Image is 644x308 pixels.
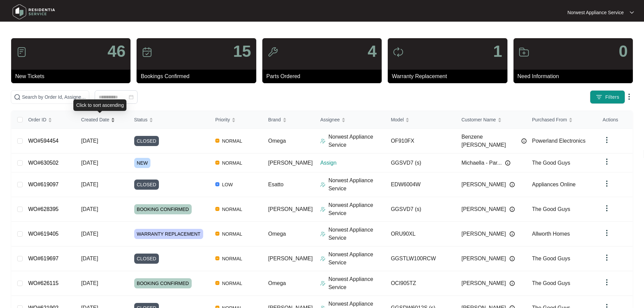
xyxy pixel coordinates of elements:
span: WARRANTY REPLACEMENT [134,229,203,239]
th: Created Date [76,111,129,129]
span: NORMAL [219,230,245,238]
img: dropdown arrow [603,254,611,262]
span: Appliances Online [532,182,576,187]
span: Order ID [28,116,46,123]
img: icon [393,47,404,57]
span: [PERSON_NAME] [461,205,506,213]
span: Customer Name [461,116,496,123]
img: Info icon [509,256,515,261]
span: Filters [605,94,619,101]
span: BOOKING CONFIRMED [134,278,192,288]
span: NORMAL [219,137,245,145]
td: OF910FX [385,129,456,153]
span: The Good Guys [532,206,570,212]
p: Norwest Appliance Service [328,201,385,217]
p: 0 [619,43,628,60]
img: icon [519,47,529,57]
img: Assigner Icon [320,182,326,187]
span: NORMAL [219,279,245,287]
img: Info icon [521,138,527,144]
span: [DATE] [81,160,98,166]
img: dropdown arrow [603,158,611,166]
span: Esatto [268,182,283,187]
p: Warranty Replacement [392,72,507,80]
img: Assigner Icon [320,281,326,286]
img: Vercel Logo [215,207,219,211]
td: GGSVD7 (s) [385,153,456,172]
input: Search by Order Id, Assignee Name, Customer Name, Brand and Model [22,93,86,101]
p: Bookings Confirmed [141,72,256,80]
td: GGSVD7 (s) [385,197,456,222]
span: NEW [134,158,151,168]
span: [DATE] [81,256,98,261]
th: Purchased From [527,111,597,129]
span: [DATE] [81,231,98,237]
img: Info icon [509,207,515,212]
th: Priority [210,111,263,129]
th: Model [385,111,456,129]
a: WO#626115 [28,280,58,286]
p: 4 [367,43,377,60]
img: Assigner Icon [320,207,326,212]
span: NORMAL [219,255,245,263]
p: Norwest Appliance Service [328,275,385,291]
th: Customer Name [456,111,527,129]
span: Model [391,116,404,123]
span: [PERSON_NAME] [461,181,506,189]
span: Michaella - Par... [461,159,502,167]
th: Brand [263,111,315,129]
span: [PERSON_NAME] [461,230,506,238]
th: Actions [597,111,633,129]
span: Omega [268,280,286,286]
img: Vercel Logo [215,161,219,165]
p: 15 [233,43,251,60]
p: Norwest Appliance Service [328,251,385,267]
span: The Good Guys [532,160,570,166]
a: WO#619405 [28,231,58,237]
span: CLOSED [134,136,159,146]
img: Assigner Icon [320,256,326,261]
th: Assignee [315,111,385,129]
span: The Good Guys [532,256,570,261]
img: Info icon [509,281,515,286]
span: CLOSED [134,254,159,264]
span: Brand [268,116,281,123]
img: Vercel Logo [215,139,219,143]
img: dropdown arrow [603,229,611,237]
img: dropdown arrow [603,136,611,144]
p: 46 [108,43,125,60]
img: Vercel Logo [215,256,219,260]
span: Powerland Electronics [532,138,586,144]
img: icon [267,47,278,57]
span: Omega [268,138,286,144]
a: WO#630502 [28,160,58,166]
img: dropdown arrow [603,204,611,212]
p: Norwest Appliance Service [328,176,385,193]
span: [DATE] [81,280,98,286]
a: WO#594454 [28,138,58,144]
img: dropdown arrow [603,180,611,188]
img: Info icon [505,160,510,166]
img: dropdown arrow [603,278,611,286]
span: [PERSON_NAME] [461,279,506,287]
span: The Good Guys [532,280,570,286]
th: Order ID [23,111,76,129]
span: [PERSON_NAME] [268,206,313,212]
span: Allworth Homes [532,231,570,237]
p: 1 [493,43,502,60]
p: Norwest Appliance Service [328,133,385,149]
span: NORMAL [219,159,245,167]
img: Vercel Logo [215,281,219,285]
span: NORMAL [219,205,245,213]
th: Status [129,111,210,129]
p: Assign [320,159,385,167]
span: LOW [219,181,236,189]
span: [DATE] [81,182,98,187]
p: New Tickets [15,72,130,80]
img: dropdown arrow [625,93,633,101]
a: WO#619697 [28,256,58,261]
img: icon [142,47,152,57]
span: [PERSON_NAME] [268,160,313,166]
img: search-icon [14,94,21,100]
img: Vercel Logo [215,182,219,186]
